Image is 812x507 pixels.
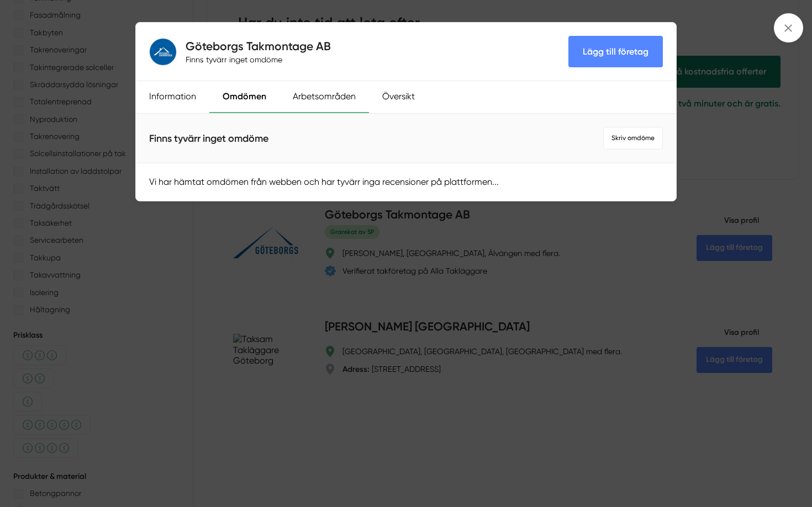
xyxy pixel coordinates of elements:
[186,38,331,54] h4: Göteborgs Takmontage AB
[149,38,177,66] img: Göteborgs Takmontage AB favikon
[136,81,209,113] div: Information
[280,81,369,113] div: Arbetsområden
[136,163,676,200] div: Vi har hämtat omdömen från webben och har tyvärr inga recensioner på plattformen...
[603,127,663,150] a: Skriv omdöme
[369,81,428,113] div: Översikt
[186,54,282,65] span: Finns tyvärr inget omdöme
[209,81,280,113] div: Omdömen
[568,36,663,67] : Lägg till företag
[149,131,268,146] span: Finns tyvärr inget omdöme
